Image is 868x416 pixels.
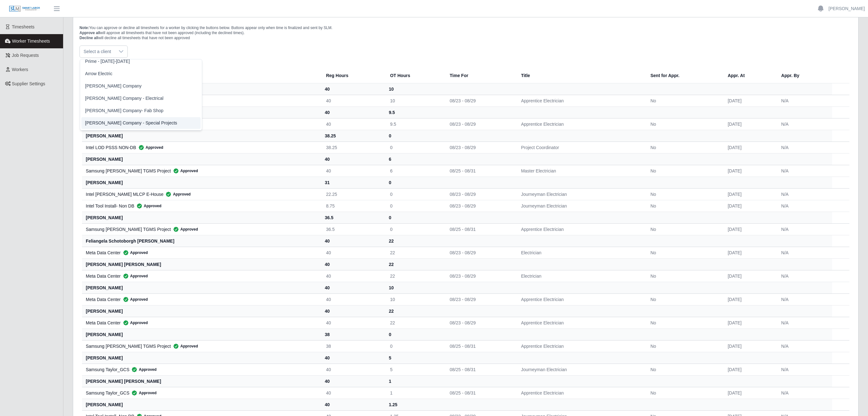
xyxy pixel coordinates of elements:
[86,343,316,349] div: Samsung [PERSON_NAME] TGMS Project
[776,317,832,329] td: N/A
[723,118,776,130] td: [DATE]
[385,399,445,410] th: 1.25
[385,106,445,118] th: 9.5
[385,247,445,258] td: 22
[385,235,445,247] th: 22
[723,340,776,352] td: [DATE]
[776,247,832,258] td: N/A
[385,305,445,317] th: 22
[723,142,776,153] td: [DATE]
[80,46,115,57] span: Select a client
[321,68,385,83] th: Reg Hours
[12,81,45,86] span: Supplier Settings
[163,191,191,197] span: Approved
[723,68,776,83] th: Appr. At
[86,390,316,396] div: Samsung Taylor_GCS
[445,223,516,235] td: 08/25 - 08/31
[321,258,385,270] th: 40
[321,305,385,317] th: 40
[82,177,321,188] th: [PERSON_NAME]
[516,387,645,399] td: Apprentice Electrician
[445,317,516,329] td: 08/23 - 08/29
[82,153,321,165] th: [PERSON_NAME]
[321,83,385,95] th: 40
[645,364,723,375] td: No
[723,317,776,329] td: [DATE]
[645,118,723,130] td: No
[321,95,385,106] td: 40
[86,320,316,326] div: Meta Data Center
[385,83,445,95] th: 10
[121,320,148,326] span: Approved
[645,68,723,83] th: Sent for Appr.
[776,364,832,375] td: N/A
[321,130,385,142] th: 38.25
[645,387,723,399] td: No
[385,282,445,293] th: 10
[171,168,198,174] span: Approved
[82,130,321,142] th: [PERSON_NAME]
[723,223,776,235] td: [DATE]
[82,399,321,410] th: [PERSON_NAME]
[321,329,385,340] th: 38
[321,247,385,258] td: 40
[136,144,163,151] span: Approved
[321,399,385,410] th: 40
[321,177,385,188] th: 31
[385,317,445,329] td: 22
[445,165,516,177] td: 08/25 - 08/31
[81,93,201,104] li: Lee Company - Electrical
[516,68,645,83] th: Title
[82,235,321,247] th: feliangela schotoborgh [PERSON_NAME]
[776,223,832,235] td: N/A
[516,364,645,375] td: Journeyman Electrician
[86,191,316,197] div: Intel [PERSON_NAME] MLCP E-House
[12,24,35,29] span: Timesheets
[81,105,201,117] li: Lee Company- Fab Shop
[321,364,385,375] td: 40
[829,5,865,12] a: [PERSON_NAME]
[385,165,445,177] td: 6
[85,58,130,65] span: Prime - [DATE]-[DATE]
[321,352,385,364] th: 40
[321,200,385,212] td: 8.75
[445,200,516,212] td: 08/23 - 08/29
[81,80,201,92] li: Lee Company
[445,293,516,305] td: 08/23 - 08/29
[516,142,645,153] td: Project Coordinator
[385,177,445,188] th: 0
[723,188,776,200] td: [DATE]
[129,390,156,396] span: Approved
[82,305,321,317] th: [PERSON_NAME]
[516,165,645,177] td: Master Electrician
[385,130,445,142] th: 0
[81,68,201,80] li: Arrow Electric
[723,247,776,258] td: [DATE]
[171,343,198,349] span: Approved
[385,142,445,153] td: 0
[516,340,645,352] td: Apprentice Electrician
[86,203,316,209] div: Intel Tool Install- Non DB
[385,258,445,270] th: 22
[86,226,316,232] div: Samsung [PERSON_NAME] TGMS Project
[516,293,645,305] td: Apprentice Electrician
[82,329,321,340] th: [PERSON_NAME]
[86,168,316,174] div: Samsung [PERSON_NAME] TGMS Project
[82,282,321,293] th: [PERSON_NAME]
[776,68,832,83] th: Appr. By
[321,235,385,247] th: 40
[321,375,385,387] th: 40
[321,106,385,118] th: 40
[85,120,177,126] span: [PERSON_NAME] Company - Special Projects
[645,340,723,352] td: No
[516,188,645,200] td: Journeyman Electrician
[516,223,645,235] td: Apprentice Electrician
[321,223,385,235] td: 36.5
[645,223,723,235] td: No
[321,340,385,352] td: 38
[385,223,445,235] td: 0
[86,366,316,373] div: Samsung Taylor_GCS
[129,366,156,373] span: Approved
[776,118,832,130] td: N/A
[385,188,445,200] td: 0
